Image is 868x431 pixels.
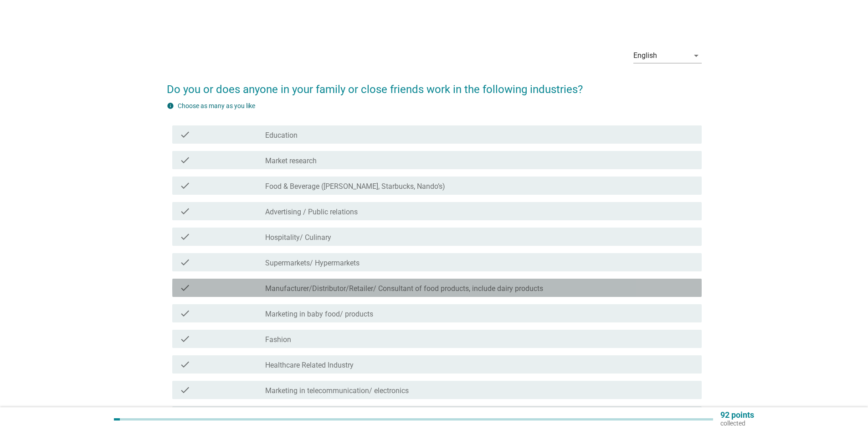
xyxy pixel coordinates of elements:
i: check [180,308,190,319]
label: Fashion [265,335,291,344]
i: check [180,257,190,268]
i: check [180,155,190,166]
label: Healthcare Related Industry [265,361,354,370]
i: check [180,359,190,370]
h2: Do you or does anyone in your family or close friends work in the following industries? [167,72,702,98]
label: Market research [265,156,317,166]
i: check [180,384,190,395]
label: Marketing in baby food/ products [265,310,373,319]
div: English [633,52,657,60]
label: Food & Beverage ([PERSON_NAME], Starbucks, Nando’s) [265,182,445,191]
p: collected [720,419,754,427]
label: Hospitality/ Culinary [265,233,331,242]
label: Manufacturer/Distributor/Retailer/ Consultant of food products, include dairy products [265,284,543,293]
label: Supermarkets/ Hypermarkets [265,259,360,268]
label: Marketing in telecommunication/ electronics [265,386,409,395]
p: 92 points [720,411,754,419]
label: Choose as many as you like [178,102,255,109]
i: check [180,180,190,191]
label: Advertising / Public relations [265,208,358,217]
i: check [180,231,190,242]
i: check [180,333,190,344]
i: info [167,102,174,109]
i: check [180,282,190,293]
i: arrow_drop_down [691,50,702,61]
label: Education [265,131,298,140]
i: check [180,129,190,140]
i: check [180,206,190,217]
